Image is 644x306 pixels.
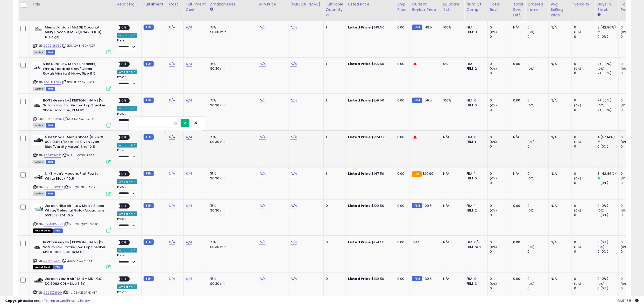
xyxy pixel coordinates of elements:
[348,98,372,103] b: Listed Price:
[490,34,511,39] div: 0
[490,213,511,217] div: 0
[551,25,568,30] div: N/A
[413,240,420,245] span: N/A
[348,135,372,140] b: Listed Price:
[466,2,485,12] div: Num of Comp.
[574,62,595,66] div: 0
[397,240,406,245] div: 0.00
[33,240,111,269] div: ASIN:
[67,298,90,303] a: Privacy Policy
[424,25,432,30] span: 149.5
[490,181,511,185] div: 0
[117,106,137,111] div: Amazon AI *
[186,98,192,103] a: N/A
[45,171,108,182] b: NIKE Men's Modern, Flat Pewter White Black, 10.5
[490,67,497,71] small: (0%)
[597,171,618,176] div: 3 (42.86%)
[574,30,581,34] small: (0%)
[45,135,108,151] b: Nike Shox TL Men's Shoes (IB7670-001, Black/Metallic Silver/Lyon Blue/Varsity Maize) Size 12.5
[490,171,511,176] div: 0
[490,140,497,144] small: (0%)
[259,61,266,67] a: N/A
[574,140,581,144] small: (0%)
[169,203,175,208] a: N/A
[44,80,61,85] a: B0CLR1R5RN
[527,34,548,39] div: 0
[597,181,618,185] div: 0 (0%)
[348,2,393,7] div: Listed Price
[210,140,253,144] div: $0.30 min
[597,135,618,140] div: 4 (57.14%)
[210,203,253,208] div: 15%
[490,2,509,12] div: Total Rev.
[574,203,595,208] div: 0
[348,171,391,176] div: $147.50
[210,103,253,108] div: $0.30 min
[210,30,253,34] div: $0.30 min
[621,135,642,140] div: 0
[43,62,106,77] b: Nike Dunk Low Men's Sneakers, White/Football Grey/Game Royal/Midnight Navy, Size 11.5
[45,25,108,41] b: Men's Jordan 1 Mid SE Coconut Milk/Coconut Milk (DN4281 100) - 13 Beige
[259,203,266,208] a: N/A
[513,203,521,208] div: 0.00
[43,98,106,114] b: BOSS Green by [PERSON_NAME]'s Saturn Low Profile Low Top Sneaker Shoe, Dark Blue, 13 M US
[210,62,253,66] div: 15%
[33,62,111,90] div: ASIN:
[466,103,484,108] div: FBM: 0
[423,171,434,176] span: 129.99
[33,98,111,127] div: ASIN:
[527,2,546,12] div: Ordered Items
[326,2,344,12] div: Fulfillable Quantity
[291,203,297,208] a: N/A
[424,203,432,208] span: 129.5
[291,135,297,140] a: N/A
[490,203,511,208] div: 0
[291,240,297,245] a: N/A
[597,213,618,217] div: 0 (0%)
[33,192,45,196] span: All listings currently available for purchase on Amazon
[527,203,548,208] div: 0
[621,2,640,12] div: Total Profit
[621,71,642,76] div: 0
[144,98,154,103] small: FBM
[120,204,128,208] span: OFF
[490,71,511,76] div: 0
[186,203,192,208] a: N/A
[551,135,568,140] div: N/A
[621,34,642,39] div: 0
[348,171,372,176] b: Listed Price:
[186,25,192,30] a: N/A
[326,203,342,208] div: 0
[621,62,642,66] div: 0
[117,185,137,197] div: Preset:
[169,98,175,103] a: N/A
[348,203,372,208] b: Listed Price:
[348,62,391,66] div: $155.50
[466,25,484,30] div: FBA: 1
[144,61,154,67] small: FBM
[443,25,460,30] div: 100%
[33,62,41,72] img: 21aTKOJIOtL._SL40_.jpg
[574,171,595,176] div: 0
[348,203,391,208] div: $129.50
[621,140,628,144] small: (0%)
[348,25,372,30] b: Listed Price:
[513,2,523,18] div: Total Rev. Diff.
[466,176,484,181] div: FBM: 0
[210,66,253,71] div: $0.30 min
[574,2,593,7] div: Velocity
[33,160,45,164] span: All listings currently available for purchase on Amazon
[44,117,62,121] a: B07FK85P8N
[291,276,297,281] a: N/A
[32,2,113,7] div: Title
[490,208,497,213] small: (0%)
[44,298,66,303] a: Terms of Use
[348,240,372,245] b: Listed Price:
[597,2,616,12] div: Days In Stock
[621,30,628,34] small: (0%)
[621,181,642,185] div: 0
[527,208,535,213] small: (0%)
[144,239,154,245] small: FBM
[527,176,535,180] small: (0%)
[513,171,521,176] div: N/A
